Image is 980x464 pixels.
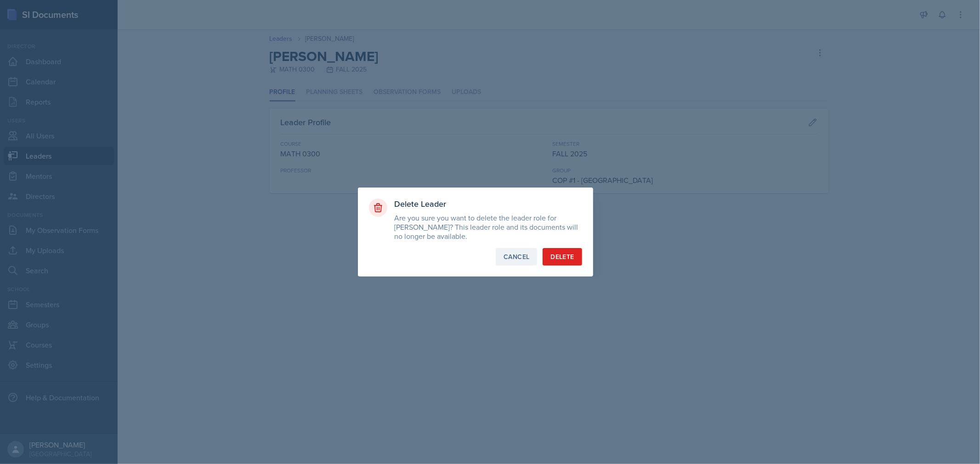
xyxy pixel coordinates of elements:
[395,213,582,241] p: Are you sure you want to delete the leader role for [PERSON_NAME]? This leader role and its docum...
[504,252,529,261] div: Cancel
[496,248,537,265] button: Cancel
[395,199,582,210] h3: Delete Leader
[550,252,574,261] div: Delete
[543,248,582,265] button: Delete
